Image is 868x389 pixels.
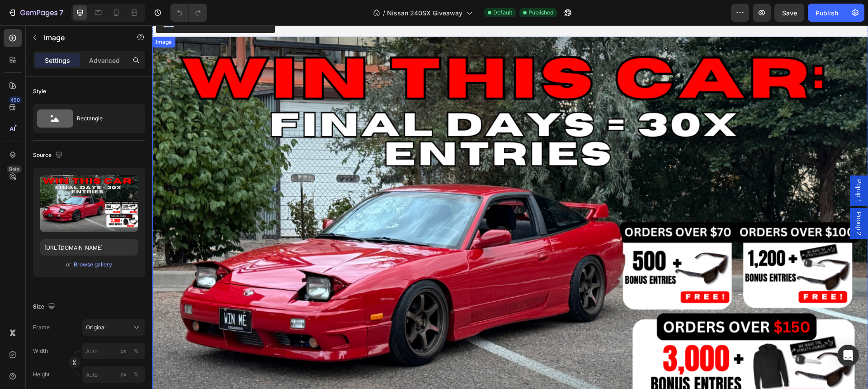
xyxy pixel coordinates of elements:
p: Advanced [89,56,120,65]
span: Nissan 240SX Giveaway [387,8,462,18]
p: Image [44,32,121,43]
div: Browse gallery [74,261,112,269]
iframe: Design area [152,25,868,389]
div: px [120,370,127,379]
span: or [66,259,71,270]
input: px% [82,343,145,359]
label: Width [33,347,48,355]
span: Default [493,9,512,17]
button: % [118,369,129,380]
span: Original [86,323,106,332]
p: 7 [59,7,63,18]
div: Style [33,87,46,95]
div: px [120,347,127,355]
button: px [131,369,142,380]
img: preview-image [40,175,138,232]
div: 450 [9,96,22,104]
div: Open Intercom Messenger [837,345,859,366]
button: % [118,346,129,356]
span: Published [528,9,553,17]
button: 7 [4,4,67,22]
input: https://example.com/image.jpg [40,239,138,256]
div: Beta [7,166,22,173]
span: / [383,8,385,18]
div: Source [33,149,64,161]
input: px% [82,366,145,383]
button: Browse gallery [73,260,113,269]
div: Undo/Redo [170,4,207,22]
div: Rectangle [77,108,132,129]
button: Original [82,319,145,336]
span: Save [782,9,797,17]
span: Popup 1 [702,154,711,177]
label: Height [33,370,50,379]
p: Settings [45,56,70,65]
label: Frame [33,323,50,332]
button: px [131,346,142,356]
div: % [133,370,139,379]
div: % [133,347,139,355]
span: Popup 2 [702,186,711,210]
div: Publish [816,8,838,18]
button: Save [774,4,804,22]
div: Size [33,301,57,313]
button: Publish [808,4,846,22]
div: Image [2,13,21,21]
